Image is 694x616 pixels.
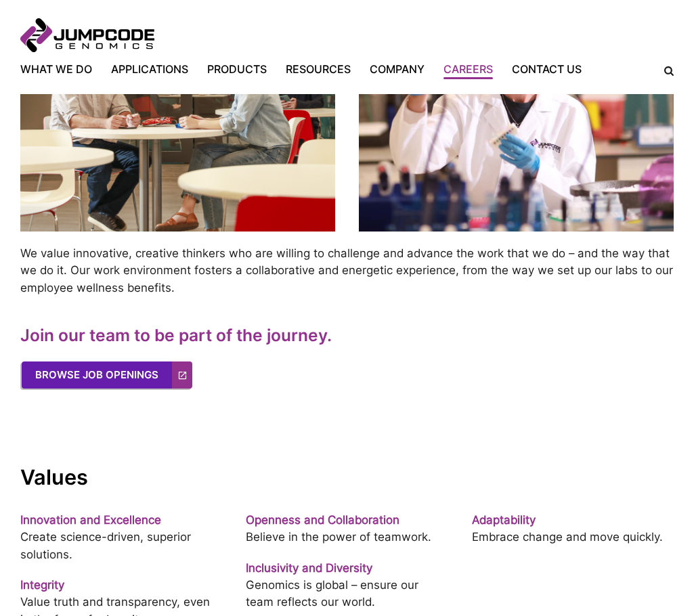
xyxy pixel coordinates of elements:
[246,529,448,546] p: Believe in the power of teamwork.
[246,561,372,575] strong: Inclusivity and Diversity
[198,61,276,77] a: Products
[20,578,64,592] strong: Integrity
[20,325,332,345] strong: Join our team to be part of the journey.
[20,513,161,527] strong: Innovation and Excellence
[246,577,448,611] p: Genomics is global – ensure our team reflects our world.
[20,464,674,490] h2: Values
[472,513,536,527] strong: Adaptability
[20,245,674,296] p: We value innovative, creative thinkers who are willing to challenge and advance the work that we ...
[20,61,102,77] a: What We Do
[276,61,360,77] a: Resources
[246,513,399,527] strong: Openness and Collaboration
[472,529,674,546] p: Embrace change and move quickly.
[20,61,655,77] nav: Primary Navigation
[502,61,591,77] a: Contact Us
[20,529,222,563] p: Create science-driven, superior solutions.
[360,61,434,77] a: Company
[102,61,198,77] a: Applications
[434,61,502,77] a: Careers
[655,66,674,76] label: Search the site.
[22,361,192,389] a: Browse Job Openings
